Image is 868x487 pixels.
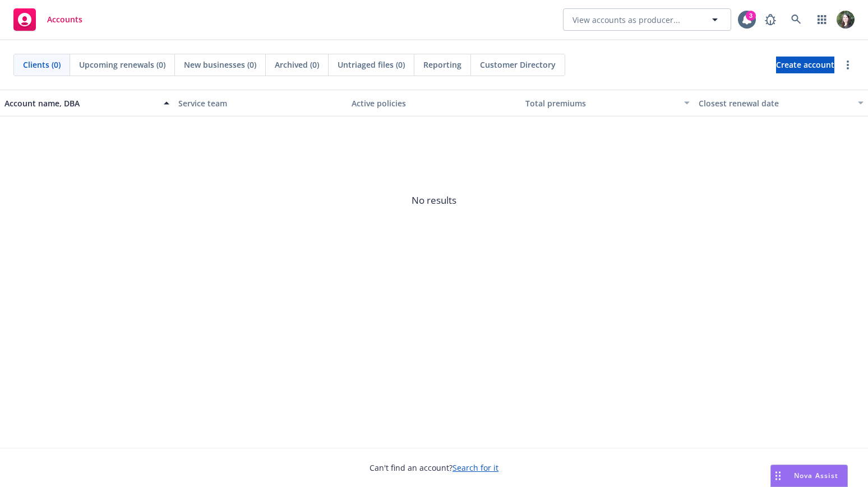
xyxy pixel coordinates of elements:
[841,58,855,72] a: more
[79,59,165,71] span: Upcoming renewals (0)
[694,90,868,116] button: Closest renewal date
[275,59,319,71] span: Archived (0)
[837,11,855,29] img: photo
[771,465,785,486] div: Drag to move
[785,8,807,31] a: Search
[174,90,348,116] button: Service team
[759,8,782,31] a: Report a Bug
[4,97,157,109] div: Account name, DBA
[525,97,678,109] div: Total premiums
[453,462,498,473] a: Search for it
[776,57,834,73] a: Create account
[699,97,851,109] div: Closest renewal date
[184,59,256,71] span: New businesses (0)
[746,11,756,21] div: 3
[338,59,405,71] span: Untriaged files (0)
[370,462,498,474] span: Can't find an account?
[770,465,848,487] button: Nova Assist
[47,15,82,24] span: Accounts
[352,97,516,109] div: Active policies
[572,14,680,26] span: View accounts as producer...
[480,59,556,71] span: Customer Directory
[811,8,833,31] a: Switch app
[794,471,838,480] span: Nova Assist
[9,4,87,35] a: Accounts
[521,90,695,116] button: Total premiums
[23,59,61,71] span: Clients (0)
[347,90,521,116] button: Active policies
[563,8,731,31] button: View accounts as producer...
[178,97,343,109] div: Service team
[776,54,834,76] span: Create account
[423,59,461,71] span: Reporting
